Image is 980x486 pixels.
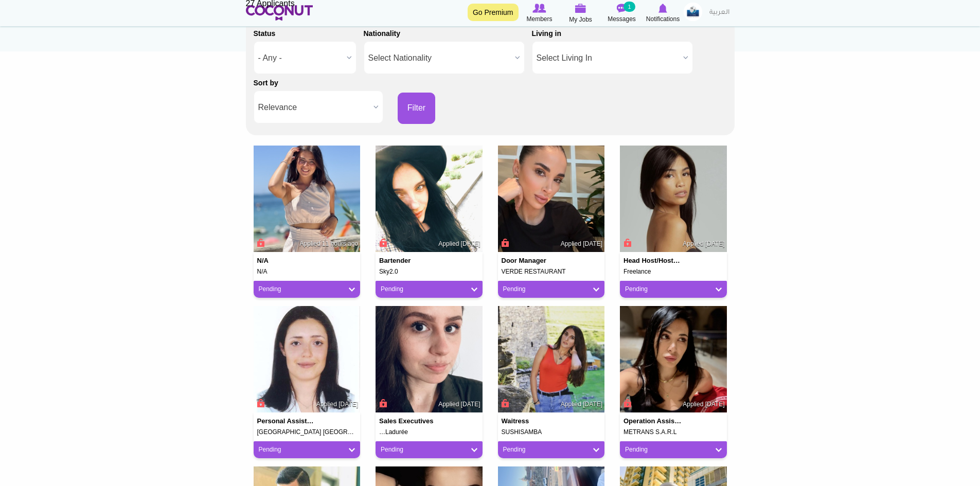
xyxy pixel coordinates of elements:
a: My Jobs My Jobs [560,3,601,25]
a: Pending [503,445,600,454]
img: Milka Ciric's picture [376,306,483,413]
label: Nationality [364,28,401,39]
img: Julia Julikaragianni@gmail.com's picture [498,146,605,253]
button: Filter [398,93,436,124]
img: Anna Bondarenko's picture [376,146,483,253]
a: Notifications Notifications [643,3,684,24]
img: Beatriz Conde's picture [254,146,361,253]
a: Pending [259,285,355,294]
a: Pending [625,445,722,454]
h4: Operation assistant [623,418,683,425]
h5: SUSHISAMBA [502,429,601,436]
span: Select Living In [537,42,679,75]
h5: N/A [257,268,357,275]
h4: Sales Executives [379,418,439,425]
span: Select Nationality [368,42,511,75]
h4: Bartender [379,257,439,264]
span: Connect to Unlock the Profile [622,398,631,408]
span: Connect to Unlock the Profile [256,238,265,248]
label: Sort by [254,78,278,88]
h5: Sky2.0 [379,268,479,275]
a: Pending [503,285,600,294]
span: Connect to Unlock the Profile [256,398,265,408]
span: Connect to Unlock the Profile [622,238,631,248]
a: Pending [625,285,722,294]
span: Connect to Unlock the Profile [500,398,509,408]
a: Pending [381,285,477,294]
h4: Head Host/Hostess [623,257,683,264]
span: Connect to Unlock the Profile [378,238,387,248]
span: Relevance [258,91,369,124]
h5: Freelance [623,268,723,275]
a: Pending [259,445,355,454]
img: Isabel Salinel's picture [620,146,727,253]
h4: Personal Assistant [257,418,317,425]
span: Messages [608,14,636,24]
a: Go Premium [468,4,519,21]
img: Ketevan Bachaliashvili's picture [498,306,605,413]
h4: N/A [257,257,317,264]
span: Members [526,14,552,24]
a: Pending [381,445,477,454]
span: My Jobs [569,14,592,25]
a: Browse Members Members [519,3,560,24]
span: Connect to Unlock the Profile [500,238,509,248]
span: Connect to Unlock the Profile [378,398,387,408]
img: Simone Paula Silvério da Rosa's picture [254,306,361,413]
h4: Waitress [502,418,561,425]
span: - Any - [258,42,343,75]
img: Home [246,5,313,21]
a: العربية [704,3,735,23]
h4: Door Manager [502,257,561,264]
h5: [GEOGRAPHIC_DATA] [GEOGRAPHIC_DATA] [257,429,357,436]
label: Living in [532,28,562,39]
h5: METRANS S.A.R.L [623,429,723,436]
h5: VERDE RESTAURANT [502,268,601,275]
h5: …Ladurée [379,429,479,436]
span: Notifications [646,14,680,24]
img: Mirna Ghandour's picture [620,306,727,413]
label: Status [254,28,276,39]
a: Messages Messages 1 [601,3,643,24]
